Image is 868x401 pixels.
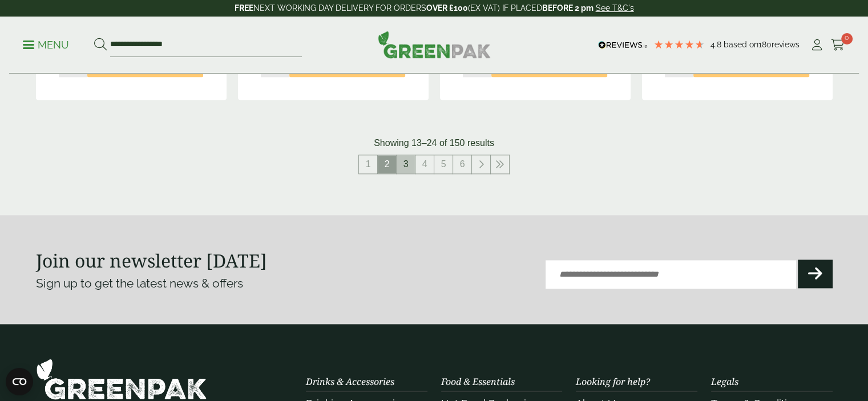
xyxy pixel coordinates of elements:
a: 1 [359,155,377,173]
div: 4.78 Stars [653,39,705,50]
i: My Account [810,39,824,51]
strong: BEFORE 2 pm [542,3,594,13]
span: 0 [841,33,853,44]
a: 0 [831,37,845,54]
strong: FREE [235,3,253,13]
span: reviews [772,40,800,49]
span: 4.8 [710,40,724,49]
a: See T&C's [596,3,634,13]
strong: OVER £100 [426,3,468,13]
p: Menu [23,38,69,52]
p: Showing 13–24 of 150 results [374,136,494,150]
i: Cart [831,39,845,51]
button: Open CMP widget [6,368,33,395]
a: 6 [453,155,471,173]
span: Based on [724,40,758,49]
span: 180 [758,40,772,49]
span: 2 [378,155,396,173]
p: Sign up to get the latest news & offers [36,274,394,293]
a: Menu [23,38,69,50]
a: 4 [415,155,434,173]
a: 3 [397,155,415,173]
img: GreenPak Supplies [36,358,207,400]
img: REVIEWS.io [598,41,648,49]
a: 5 [434,155,453,173]
img: GreenPak Supplies [378,31,491,58]
strong: Join our newsletter [DATE] [36,248,267,273]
